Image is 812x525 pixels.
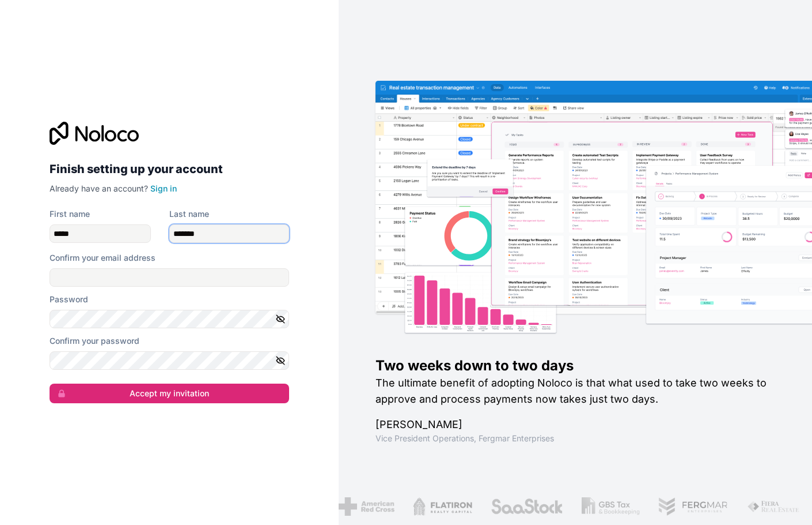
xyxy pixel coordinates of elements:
[50,268,289,287] input: Email address
[50,310,289,328] input: Password
[150,183,177,193] a: Sign in
[375,357,776,375] h1: Two weeks down to two days
[50,159,289,179] h2: Finish setting up your account
[50,294,88,305] label: Password
[412,497,472,516] img: /assets/flatiron-C8eUkumj.png
[50,384,289,403] button: Accept my invitation
[581,497,640,516] img: /assets/gbstax-C-GtDUiK.png
[50,208,90,220] label: First name
[50,183,148,193] span: Already have an account?
[50,252,155,264] label: Confirm your email address
[375,433,776,444] h1: Vice President Operations , Fergmar Enterprises
[50,335,139,347] label: Confirm your password
[658,497,728,516] img: /assets/fergmar-CudnrXN5.png
[169,208,209,220] label: Last name
[338,497,394,516] img: /assets/american-red-cross-BAupjrZR.png
[375,375,776,407] h2: The ultimate benefit of adopting Noloco is that what used to take two weeks to approve and proces...
[50,351,289,370] input: Confirm password
[169,224,289,243] input: family-name
[50,224,151,243] input: given-name
[491,497,563,516] img: /assets/saastock-C6Zbiodz.png
[375,417,776,433] h1: [PERSON_NAME]
[746,497,800,516] img: /assets/fiera-fwj2N5v4.png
